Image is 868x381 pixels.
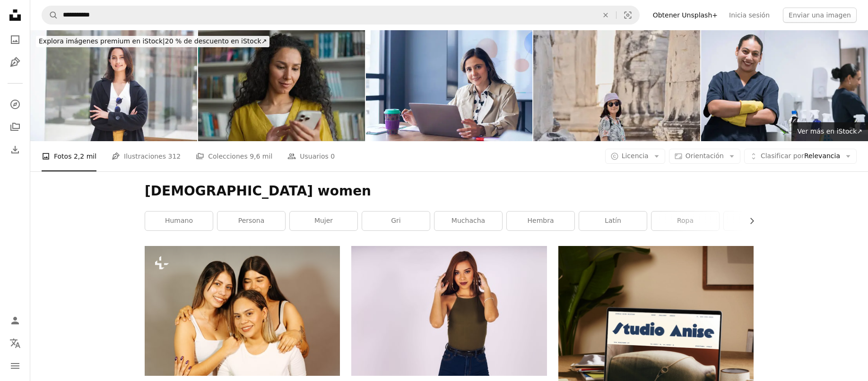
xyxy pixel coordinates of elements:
img: Mujer con camiseta negra sin mangas y pantalones cortos de mezclilla azules [351,246,547,376]
a: Mujer con camiseta negra sin mangas y pantalones cortos de mezclilla azules [351,306,547,315]
a: hembra [507,212,574,230]
span: 9,6 mil [250,151,272,161]
button: Enviar una imagen [783,8,857,23]
span: Clasificar por [761,152,804,160]
a: Usuarios 0 [287,141,335,171]
a: Un grupo de tres mujeres de pie una al lado de la otra [145,306,340,315]
a: Explorar [6,95,25,114]
a: gri [362,212,430,230]
a: atavío [724,212,791,230]
a: Colecciones [6,118,25,136]
button: Clasificar porRelevancia [744,149,857,164]
button: Licencia [605,149,665,164]
span: Explora imágenes premium en iStock | [39,37,165,45]
a: Ver más en iStock↗ [791,122,868,141]
button: Menú [6,356,25,375]
img: Latin Hispanic Arab woman student mobile phone user smartphone texting sms chatting gadget librar... [198,30,365,141]
a: ropa [651,212,719,230]
a: latín [579,212,647,230]
img: Retrato de una trabajadora de oficina que llega a su lugar de trabajo [30,30,197,141]
span: Ver más en iStock ↗ [797,127,862,135]
a: Iniciar sesión / Registrarse [6,311,25,330]
a: Historial de descargas [6,140,25,159]
img: Un grupo de tres mujeres de pie una al lado de la otra [145,246,340,376]
button: Orientación [669,149,740,164]
a: Explora imágenes premium en iStock|20 % de descuento en iStock↗ [30,30,275,53]
button: Borrar [595,6,616,24]
h1: [DEMOGRAPHIC_DATA] women [145,183,754,200]
button: Idioma [6,334,25,353]
button: desplazar lista a la derecha [743,212,754,230]
span: Licencia [622,152,649,160]
button: Búsqueda visual [616,6,639,24]
a: Fotos [6,30,25,49]
a: Ilustraciones 312 [112,141,181,171]
img: Una joven turista está visitando la ciudad antigua. [533,30,700,141]
img: Mujer de limpieza el cuarto de baño [701,30,868,141]
a: Inicia sesión [723,8,775,23]
span: Relevancia [761,152,840,161]
a: Colecciones 9,6 mil [196,141,272,171]
a: Obtener Unsplash+ [647,8,723,23]
span: 20 % de descuento en iStock ↗ [39,37,267,45]
a: Ilustraciones [6,53,25,72]
img: Retrato de mujer trabajando en un ordenador portátil en la sala de juntas [366,30,533,141]
form: Encuentra imágenes en todo el sitio [42,6,640,25]
button: Buscar en Unsplash [42,6,58,24]
a: persona [217,212,285,230]
a: muchacha [434,212,502,230]
span: Orientación [686,152,724,160]
span: 0 [330,151,335,161]
a: mujer [290,212,357,230]
span: 312 [168,151,181,161]
a: Humano [145,212,213,230]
